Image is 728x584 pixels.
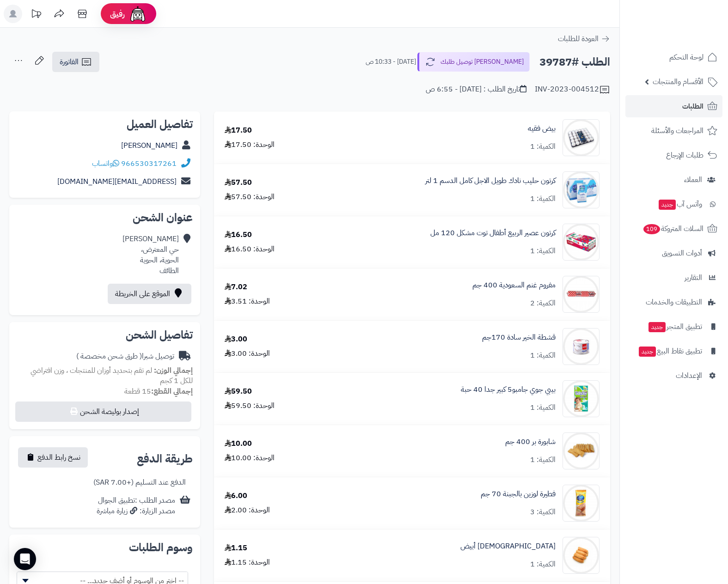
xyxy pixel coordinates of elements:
small: [DATE] - 10:33 ص [366,57,416,67]
button: نسخ رابط الدفع [18,447,88,468]
span: لم تقم بتحديد أوزان للمنتجات ، وزن افتراضي للكل 1 كجم [31,365,193,387]
span: التقارير [685,271,702,284]
button: إصدار بوليصة الشحن [15,401,191,422]
div: الوحدة: 57.50 [225,192,275,202]
div: INV-2023-004512 [535,84,610,95]
a: كرتون عصير الربيع أطفال توت مشكل 120 مل [430,228,556,238]
span: تطبيق نقاط البيع [638,345,702,358]
img: 1664439879-images%20(7)-90x90.jpg [563,432,599,469]
h2: وسوم الطلبات [17,542,193,553]
a: واتساب [92,158,119,169]
span: العودة للطلبات [558,33,599,44]
a: تحديثات المنصة [24,5,48,25]
div: 3.00 [225,334,247,345]
a: كرتون حليب نادك طويل الاجل كامل الدسم 1 لتر [425,176,556,186]
a: مفروم غنم السعودية 400 جم [472,280,556,291]
a: الطلبات [625,95,722,117]
img: logo-2.png [665,7,719,26]
a: [PERSON_NAME] [121,140,177,151]
div: الكمية: 1 [530,194,556,204]
span: التطبيقات والخدمات [646,296,702,309]
div: 16.50 [225,230,252,240]
span: المراجعات والأسئلة [651,124,704,137]
img: 1750784405-WhatsApp%20Image%202025-06-24%20at%207.58.59%20PM-90x90.jpeg [563,119,599,156]
div: الكمية: 1 [530,246,556,256]
a: أدوات التسويق [625,242,722,264]
img: 1664610263-7wleuP68PpIgpDF1OvtrX8tpJtyk9FVoHCbbSZmx-90x90.jpg [563,328,599,365]
a: وآتس آبجديد [625,193,722,215]
a: [DEMOGRAPHIC_DATA] أبيض [460,541,556,552]
div: الكمية: 1 [530,455,556,465]
span: الفاتورة [60,56,79,67]
img: 1668687450-Screenshot%202022-11-17%20151546-90x90.png [563,224,599,261]
div: 17.50 [225,125,252,136]
span: الإعدادات [676,369,702,382]
div: الكمية: 1 [530,141,556,152]
h2: الطلب #39787 [539,53,610,72]
a: الموقع على الخريطة [108,284,191,304]
span: 109 [643,224,660,234]
div: الكمية: 1 [530,350,556,361]
a: طلبات الإرجاع [625,144,722,166]
a: التقارير [625,267,722,289]
h2: تفاصيل الشحن [17,329,193,341]
div: 7.02 [225,282,247,292]
a: بيبي جوي جامبو5 كبير جدا 40 حبة [461,384,556,395]
h2: تفاصيل العميل [17,119,193,130]
span: لوحة التحكم [669,51,704,64]
a: فطيرة لوزين بالجبنة 70 جم [481,489,556,499]
a: بيض فقيه [528,123,556,134]
div: توصيل شبرا [76,351,174,362]
div: الكمية: 2 [530,298,556,309]
h2: عنوان الشحن [17,212,193,223]
span: رفيق [110,8,125,19]
strong: إجمالي القطع: [151,386,193,397]
span: جديد [659,200,676,210]
a: العملاء [625,169,722,191]
a: 966530317261 [121,158,177,169]
img: 1664611782-73220_1-90x90.jpg [563,171,599,208]
span: نسخ رابط الدفع [37,452,80,463]
button: [PERSON_NAME] توصيل طلبك [417,52,530,72]
span: وآتس آب [658,198,702,211]
a: تطبيق نقاط البيعجديد [625,340,722,362]
span: العملاء [684,173,702,186]
span: أدوات التسويق [662,247,702,260]
div: 59.50 [225,386,252,397]
span: الأقسام والمنتجات [653,75,704,88]
a: العودة للطلبات [558,33,610,44]
h2: طريقة الدفع [137,453,193,464]
a: الإعدادات [625,365,722,387]
a: [EMAIL_ADDRESS][DOMAIN_NAME] [57,176,177,187]
a: السلات المتروكة109 [625,218,722,240]
div: الوحدة: 59.50 [225,401,275,411]
div: 6.00 [225,491,247,501]
div: الوحدة: 10.00 [225,453,275,463]
div: الوحدة: 1.15 [225,557,270,568]
span: الطلبات [682,100,704,113]
a: تطبيق المتجرجديد [625,316,722,338]
div: تاريخ الطلب : [DATE] - 6:55 ص [426,84,526,95]
div: الكمية: 1 [530,402,556,413]
a: لوحة التحكم [625,46,722,68]
span: السلات المتروكة [642,222,704,235]
img: 1311a3d29111c74b30a2de28582b0b20a417-90x90.jpg [563,276,599,313]
span: جديد [648,322,666,332]
a: شابورة بر 400 جم [505,437,556,447]
strong: إجمالي الوزن: [154,365,193,376]
div: الوحدة: 3.00 [225,348,270,359]
div: الوحدة: 2.00 [225,505,270,516]
div: الوحدة: 16.50 [225,244,275,255]
div: الكمية: 3 [530,507,556,517]
div: 57.50 [225,177,252,188]
div: مصدر الزيارة: زيارة مباشرة [97,506,175,517]
span: ( طرق شحن مخصصة ) [76,351,142,362]
div: 10.00 [225,438,252,449]
div: الوحدة: 17.50 [225,140,275,150]
img: 536209d0a4c1bdc753bb1a0516df8f1c413-90x90.jpg [563,537,599,574]
img: ai-face.png [128,5,147,23]
small: 15 قطعة [124,386,193,397]
a: المراجعات والأسئلة [625,120,722,142]
div: الكمية: 1 [530,559,556,570]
